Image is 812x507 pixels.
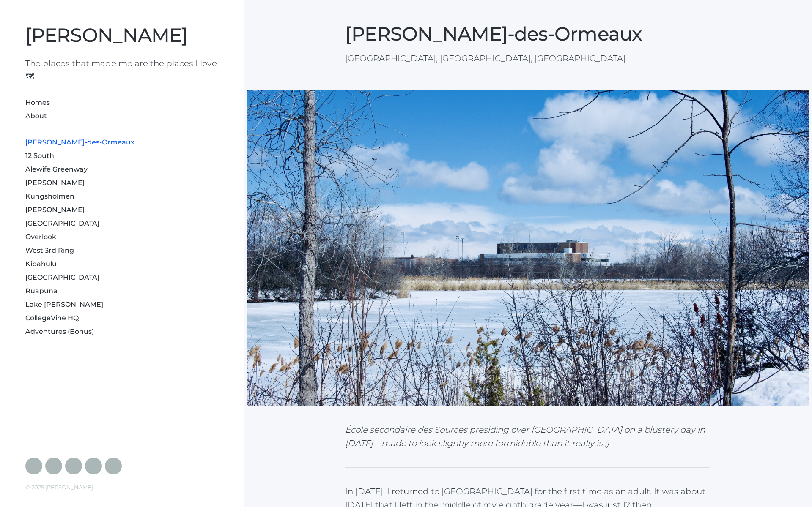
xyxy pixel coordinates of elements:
[25,57,218,82] h1: The places that made me are the places I love 🗺
[25,219,99,227] a: [GEOGRAPHIC_DATA]
[25,314,79,322] a: CollegeVine HQ
[25,192,74,200] a: Kungsholmen
[25,260,57,268] a: Kipahulu
[25,98,50,106] a: Homes
[25,179,85,187] a: [PERSON_NAME]
[25,233,56,241] a: Overlook
[25,165,88,173] a: Alewife Greenway
[25,112,47,120] a: About
[25,206,85,214] a: [PERSON_NAME]
[25,138,134,146] a: [PERSON_NAME]-des-Ormeaux
[25,23,187,46] a: [PERSON_NAME]
[25,246,74,254] a: West 3rd Ring
[25,484,93,491] span: © 2025 [PERSON_NAME]
[25,287,58,295] a: Ruapuna
[25,300,103,308] a: Lake [PERSON_NAME]
[345,22,710,45] h1: [PERSON_NAME]-des-Ormeaux
[345,52,710,65] p: [GEOGRAPHIC_DATA], [GEOGRAPHIC_DATA], [GEOGRAPHIC_DATA]
[25,152,54,160] a: 12 South
[345,425,705,448] em: École secondaire des Sources presiding over [GEOGRAPHIC_DATA] on a blustery day in [DATE]—made to...
[25,273,99,281] a: [GEOGRAPHIC_DATA]
[25,327,94,335] a: Adventures (Bonus)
